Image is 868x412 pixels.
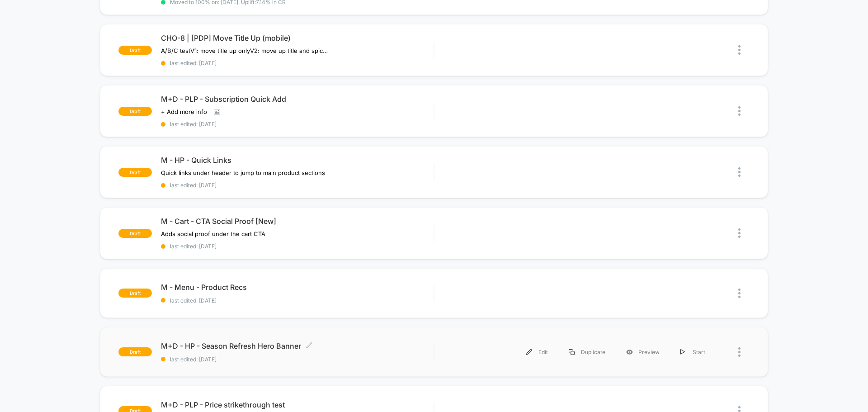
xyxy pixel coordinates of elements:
[526,349,532,355] img: menu
[569,349,575,355] img: menu
[161,243,434,250] span: last edited: [DATE]
[516,342,558,362] div: Edit
[161,169,325,176] span: Quick links under header to jump to main product sections
[738,228,741,238] img: close
[161,182,434,189] span: last edited: [DATE]
[161,121,434,128] span: last edited: [DATE]
[118,46,152,55] span: draft
[118,168,152,177] span: draft
[161,60,434,66] span: last edited: [DATE]
[161,283,434,292] span: M - Menu - Product Recs
[738,347,741,357] img: close
[738,167,741,177] img: close
[118,229,152,238] span: draft
[118,107,152,116] span: draft
[161,217,434,226] span: M - Cart - CTA Social Proof [New]
[161,47,329,54] span: A/B/C testV1: move title up onlyV2: move up title and spicy level
[161,108,207,115] span: + Add more info
[161,33,434,43] span: CHO-8 | [PDP] Move Title Up (mobile)
[161,230,265,237] span: Adds social proof under the cart CTA
[680,349,685,355] img: menu
[161,297,434,304] span: last edited: [DATE]
[161,400,434,409] span: M+D - PLP - Price strikethrough test
[161,156,434,165] span: M - HP - Quick Links
[161,341,434,350] span: M+D - HP - Season Refresh Hero Banner
[738,106,741,116] img: close
[161,95,434,104] span: M+D - PLP - Subscription Quick Add
[670,342,716,362] div: Start
[616,342,670,362] div: Preview
[118,289,152,298] span: draft
[738,45,741,55] img: close
[161,356,434,363] span: last edited: [DATE]
[558,342,616,362] div: Duplicate
[118,347,152,356] span: draft
[738,289,741,298] img: close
